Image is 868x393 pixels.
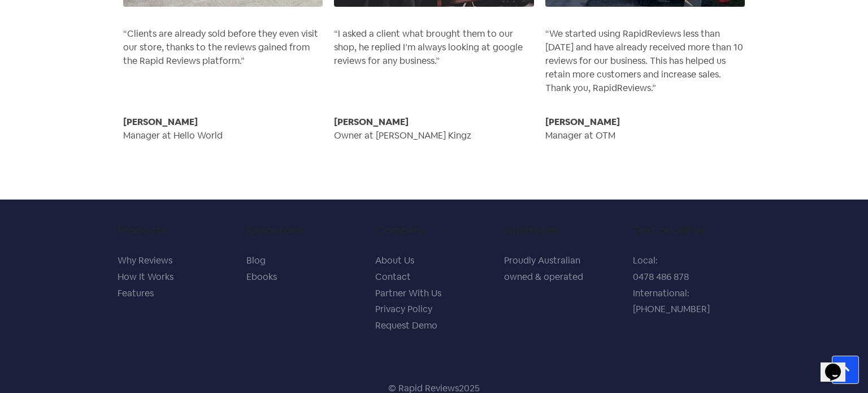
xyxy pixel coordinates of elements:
iframe: chat widget [821,348,857,382]
h5: Products [118,223,235,237]
p: “We started using RapidReviews less than [DATE] and have already received more than 10 reviews fo... [545,27,745,95]
strong: [PERSON_NAME] [123,116,198,128]
a: How It Works [118,271,173,283]
h5: Australian [504,223,622,237]
a: Ebooks [246,271,277,283]
a: Why Reviews [118,254,172,266]
p: “Clients are already sold before they even visit our store, thanks to the reviews gained from the... [123,27,323,68]
p: “I asked a client what brought them to our shop, he replied I’m always looking at google reviews ... [334,27,533,68]
h5: Text or call us. [633,223,750,237]
p: Manager at OTM [545,115,745,142]
p: Proudly Australian owned & operated [504,253,622,286]
h5: Resources [246,223,364,237]
a: Request Demo [375,319,437,331]
p: Local: 0478 486 878 International: [PHONE_NUMBER] [633,253,750,318]
h5: Company [375,223,493,237]
strong: [PERSON_NAME] [334,116,409,128]
a: Partner With Us [375,287,441,299]
a: About Us [375,254,414,266]
a: Features [118,287,154,299]
p: Manager at Hello World [123,115,323,142]
p: Owner at [PERSON_NAME] Kingz [334,115,533,142]
a: Blog [246,254,266,266]
a: Contact [375,271,411,283]
a: Privacy Policy [375,303,432,315]
strong: [PERSON_NAME] [545,116,620,128]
